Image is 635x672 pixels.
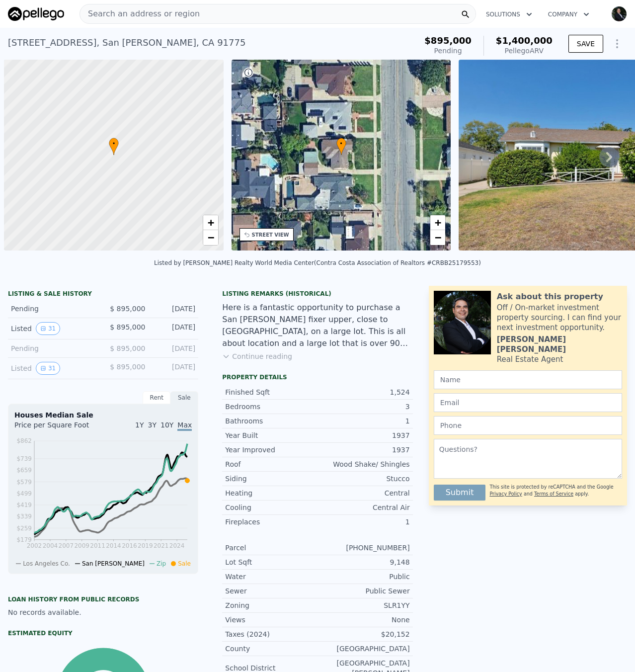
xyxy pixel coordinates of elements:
div: Siding [225,474,317,484]
div: Ask about this property [497,291,603,303]
div: STREET VIEW [252,231,289,239]
img: Pellego [8,7,64,21]
div: 1937 [317,430,410,440]
span: San [PERSON_NAME] [82,560,145,567]
tspan: $179 [16,536,32,543]
div: Pending [11,343,95,353]
div: Views [225,615,317,625]
div: Rent [143,391,170,404]
span: $ 895,000 [110,305,145,313]
tspan: 2011 [90,542,105,549]
input: Name [434,370,622,389]
div: Property details [222,373,412,381]
div: [STREET_ADDRESS] , San [PERSON_NAME] , CA 91775 [8,36,245,50]
span: − [435,231,441,244]
span: Search an address or region [80,8,200,20]
tspan: $739 [16,455,32,462]
div: Listed by [PERSON_NAME] Realty World Media Center (Contra Costa Association of Realtors #CRBB2517... [154,259,481,266]
div: Real Estate Agent [497,354,563,364]
tspan: 2014 [106,542,121,549]
div: LISTING & SALE HISTORY [8,290,198,300]
button: Company [540,5,597,23]
div: Pending [424,46,472,56]
div: Estimated Equity [8,629,198,637]
a: Zoom out [430,230,445,245]
tspan: $862 [16,437,32,444]
tspan: 2002 [27,542,42,549]
tspan: $499 [16,490,32,497]
div: None [317,615,410,625]
tspan: 2019 [138,542,153,549]
div: Sewer [225,586,317,596]
button: Submit [434,485,486,501]
div: Lot Sqft [225,557,317,567]
div: [DATE] [153,362,195,375]
div: SLR1YY [317,600,410,610]
button: SAVE [568,35,603,53]
div: 1 [317,416,410,426]
div: Central Air [317,503,410,512]
div: Loan history from public records [8,595,198,603]
div: [DATE] [153,343,195,353]
div: Bedrooms [225,402,317,412]
div: • [336,138,346,155]
tspan: 2009 [74,542,89,549]
div: Public Sewer [317,586,410,596]
span: 3Y [148,421,157,429]
div: 1,524 [317,387,410,397]
div: Year Built [225,430,317,440]
tspan: $419 [16,502,32,508]
div: Finished Sqft [225,387,317,397]
div: This site is protected by reCAPTCHA and the Google and apply. [489,481,622,501]
div: Taxes (2024) [225,629,317,639]
span: + [435,216,441,229]
tspan: 2024 [169,542,185,549]
div: 1 [317,517,410,527]
div: Price per Square Foot [14,420,103,436]
div: Year Improved [225,445,317,455]
div: Water [225,572,317,582]
div: Listing Remarks (Historical) [222,290,412,298]
span: Los Angeles Co. [23,560,70,567]
div: Wood Shake/ Shingles [317,459,410,469]
div: [PERSON_NAME] [PERSON_NAME] [497,335,622,354]
div: Fireplaces [225,517,317,527]
button: Solutions [478,5,540,23]
div: Public [317,572,410,582]
span: $ 895,000 [110,323,145,331]
div: [PHONE_NUMBER] [317,543,410,553]
button: Continue reading [222,351,292,361]
span: Zip [157,560,166,567]
span: • [336,139,346,148]
span: $1,400,000 [496,35,553,46]
input: Email [434,393,622,412]
a: Terms of Service [534,491,573,497]
div: Central [317,488,410,498]
div: Houses Median Sale [14,410,192,420]
tspan: $339 [16,513,32,520]
div: County [225,644,317,654]
tspan: $259 [16,525,32,532]
tspan: 2021 [154,542,169,549]
button: View historical data [36,362,60,375]
div: $20,152 [317,629,410,639]
tspan: 2004 [43,542,58,549]
span: 10Y [160,421,173,429]
a: Privacy Policy [489,491,522,497]
span: $ 895,000 [110,344,145,352]
button: Show Options [607,34,627,54]
div: Zoning [225,600,317,610]
div: Bathrooms [225,416,317,426]
div: 1937 [317,445,410,455]
button: View historical data [36,322,60,335]
a: Zoom in [203,215,218,230]
tspan: $579 [16,479,32,486]
tspan: 2007 [59,542,74,549]
tspan: $659 [16,467,32,474]
div: Stucco [317,474,410,484]
div: [DATE] [153,322,195,335]
div: Heating [225,488,317,498]
div: Parcel [225,543,317,553]
a: Zoom in [430,215,445,230]
span: Max [177,421,192,431]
